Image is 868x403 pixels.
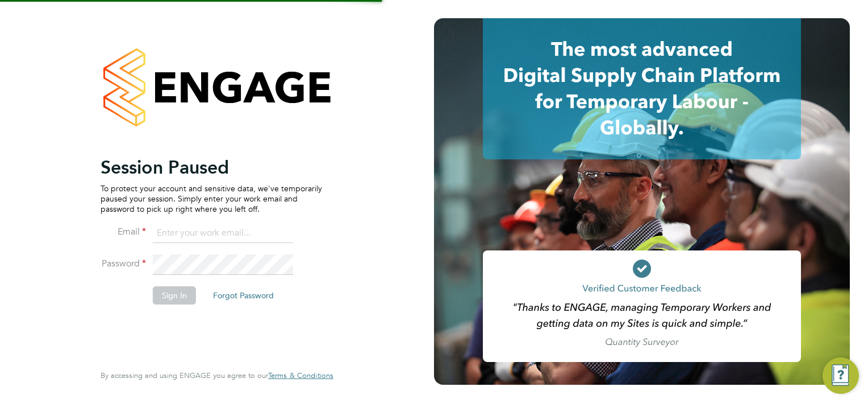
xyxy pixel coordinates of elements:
[101,371,333,380] span: By accessing and using ENGAGE you agree to our
[153,286,196,305] button: Sign In
[101,183,322,215] p: To protect your account and sensitive data, we've temporarily paused your session. Simply enter y...
[823,357,859,394] button: Engage Resource Center
[101,226,146,238] label: Email
[101,156,322,179] h2: Session Paused
[153,223,293,244] input: Enter your work email...
[268,371,333,380] span: Terms & Conditions
[268,371,333,380] a: Terms & Conditions
[101,258,146,270] label: Password
[204,286,283,305] button: Forgot Password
